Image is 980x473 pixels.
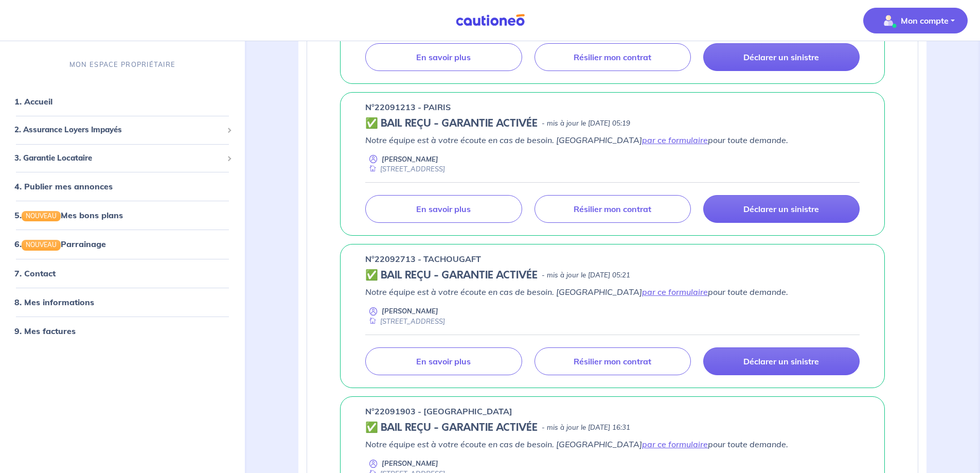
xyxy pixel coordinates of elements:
p: Notre équipe est à votre écoute en cas de besoin. [GEOGRAPHIC_DATA] pour toute demande. [365,286,860,298]
h5: ✅ BAIL REÇU - GARANTIE ACTIVÉE [365,269,538,282]
img: illu_account_valid_menu.svg [880,12,897,29]
a: 1. Accueil [14,96,52,107]
p: Déclarer un sinistre [743,204,819,214]
span: 2. Assurance Loyers Impayés [14,124,223,136]
p: Notre équipe est à votre écoute en cas de besoin. [GEOGRAPHIC_DATA] pour toute demande. [365,134,860,146]
a: Résilier mon contrat [534,347,691,375]
a: 5.NOUVEAUMes bons plans [14,210,123,220]
p: En savoir plus [416,204,471,214]
div: state: CONTRACT-VALIDATED, Context: ,MAYBE-CERTIFICATE,,LESSOR-DOCUMENTS,IS-ODEALIM [365,269,860,282]
div: 7. Contact [4,262,241,283]
p: Résilier mon contrat [574,52,651,62]
a: par ce formulaire [642,439,708,449]
a: 9. Mes factures [14,325,76,336]
a: En savoir plus [365,347,522,375]
div: 4. Publier mes annonces [4,176,241,197]
p: Déclarer un sinistre [743,52,819,62]
div: 3. Garantie Locataire [4,148,241,168]
p: - mis à jour le [DATE] 05:19 [542,118,630,129]
a: En savoir plus [365,195,522,223]
div: [STREET_ADDRESS] [365,317,445,326]
p: Mon compte [901,14,949,27]
span: 3. Garantie Locataire [14,152,223,164]
div: 8. Mes informations [4,291,241,312]
div: 5.NOUVEAUMes bons plans [4,205,241,225]
p: [PERSON_NAME] [382,306,438,316]
p: En savoir plus [416,52,471,62]
h5: ✅ BAIL REÇU - GARANTIE ACTIVÉE [365,117,538,130]
div: 1. Accueil [4,91,241,112]
a: par ce formulaire [642,287,708,297]
p: [PERSON_NAME] [382,459,438,468]
div: state: CONTRACT-VALIDATED, Context: ,MAYBE-CERTIFICATE,,LESSOR-DOCUMENTS,IS-ODEALIM [365,117,860,130]
a: Résilier mon contrat [534,195,691,223]
p: Résilier mon contrat [574,204,651,214]
button: illu_account_valid_menu.svgMon compte [863,8,968,33]
p: [PERSON_NAME] [382,154,438,164]
a: Résilier mon contrat [534,43,691,71]
p: Résilier mon contrat [574,356,651,366]
a: 6.NOUVEAUParrainage [14,239,106,249]
a: En savoir plus [365,43,522,71]
div: [STREET_ADDRESS] [365,164,445,174]
div: state: CONTRACT-VALIDATED, Context: ,MAYBE-CERTIFICATE,,LESSOR-DOCUMENTS,IS-ODEALIM [365,422,860,434]
h5: ✅ BAIL REÇU - GARANTIE ACTIVÉE [365,422,538,434]
div: 9. Mes factures [4,320,241,341]
a: 4. Publier mes annonces [14,181,113,191]
div: 2. Assurance Loyers Impayés [4,120,241,140]
a: 7. Contact [14,268,56,278]
p: Notre équipe est à votre écoute en cas de besoin. [GEOGRAPHIC_DATA] pour toute demande. [365,438,860,450]
p: n°22092713 - TACHOUGAFT [365,253,481,265]
a: Déclarer un sinistre [703,195,860,223]
p: n°22091213 - PAIRIS [365,101,451,113]
a: Déclarer un sinistre [703,43,860,71]
a: 8. Mes informations [14,296,94,307]
p: - mis à jour le [DATE] 16:31 [542,423,630,433]
a: Déclarer un sinistre [703,347,860,375]
p: n°22091903 - [GEOGRAPHIC_DATA] [365,405,512,417]
a: par ce formulaire [642,135,708,145]
p: MON ESPACE PROPRIÉTAIRE [69,60,175,69]
p: - mis à jour le [DATE] 05:21 [542,270,630,281]
p: Déclarer un sinistre [743,356,819,366]
p: En savoir plus [416,356,471,366]
img: Cautioneo [452,14,529,27]
div: 6.NOUVEAUParrainage [4,234,241,254]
